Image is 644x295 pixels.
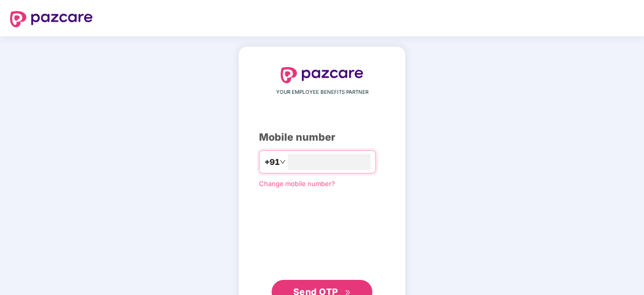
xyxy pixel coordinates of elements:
span: down [280,159,286,165]
div: Mobile number [259,130,385,145]
img: logo [10,11,93,27]
a: Change mobile number? [259,180,335,188]
span: +91 [265,156,280,168]
span: YOUR EMPLOYEE BENEFITS PARTNER [276,88,368,96]
img: logo [281,67,363,83]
